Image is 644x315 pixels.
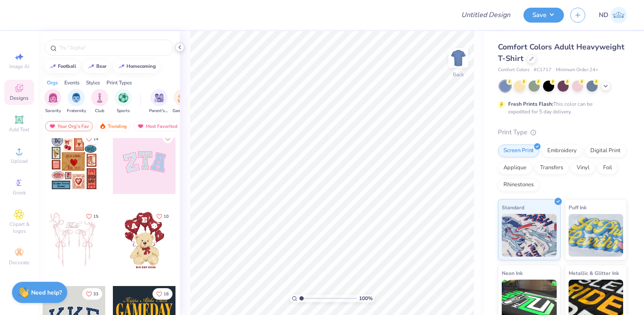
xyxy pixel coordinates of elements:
div: Screen Print [498,144,539,157]
img: Parent's Weekend Image [154,93,164,103]
button: Like [82,288,102,300]
span: Clipart & logos [4,221,34,234]
button: bear [83,60,110,73]
span: # C1717 [534,66,552,74]
span: 14 [93,137,98,141]
div: filter for Sports [115,89,132,114]
img: trend_line.gif [49,64,56,69]
img: Standard [502,214,557,257]
div: bear [96,64,106,69]
span: Comfort Colors Adult Heavyweight T-Shirt [498,42,624,64]
img: trend_line.gif [118,64,125,69]
span: Neon Ink [502,269,523,277]
button: filter button [44,89,61,114]
span: Upload [11,158,28,165]
span: Add Text [9,126,29,133]
span: Puff Ink [569,203,586,212]
strong: Fresh Prints Flash: [508,101,553,107]
button: Like [82,133,102,144]
button: Like [152,288,172,300]
img: Game Day Image [178,93,187,103]
div: filter for Sorority [44,89,61,114]
div: filter for Parent's Weekend [149,89,169,114]
button: filter button [172,89,192,114]
div: Events [64,79,80,87]
div: Back [453,71,464,78]
input: Untitled Design [454,6,517,23]
span: 10 [164,214,169,219]
span: Game Day [172,108,192,114]
img: Sports Image [118,93,128,103]
span: Image AI [9,63,29,70]
img: Sorority Image [48,93,58,103]
span: Sports [117,108,130,114]
span: Metallic & Glitter Ink [569,269,619,277]
span: Sorority [45,108,61,114]
a: ND [599,7,627,23]
div: Your Org's Fav [45,121,93,131]
span: 15 [93,214,98,219]
div: homecoming [126,64,156,69]
span: Club [95,108,104,114]
button: homecoming [113,60,160,73]
div: Foil [598,162,618,174]
button: Like [163,133,173,143]
span: Standard [502,203,524,212]
span: 33 [93,292,98,296]
div: Digital Print [585,144,626,157]
span: Greek [13,189,26,196]
button: football [45,60,80,73]
span: ND [599,10,608,20]
div: Rhinestones [498,179,539,191]
span: Minimum Order: 24 + [556,66,598,74]
strong: Need help? [31,289,62,297]
img: most_fav.gif [137,123,144,129]
span: 18 [164,292,169,296]
div: Applique [498,162,532,174]
div: Embroidery [542,144,582,157]
img: most_fav.gif [49,123,56,129]
button: filter button [149,89,169,114]
button: filter button [91,89,108,114]
img: Back [450,49,467,66]
div: Vinyl [571,162,595,174]
img: Neha Daga [610,7,627,23]
img: trend_line.gif [88,64,95,69]
button: Like [152,211,172,222]
div: Orgs [47,79,58,87]
div: Transfers [535,162,569,174]
div: Print Types [106,79,132,87]
span: Comfort Colors [498,66,529,74]
div: Styles [86,79,100,87]
span: Decorate [9,259,29,266]
img: Club Image [95,93,104,103]
div: Trending [95,121,131,131]
input: Try "Alpha" [59,43,168,52]
div: filter for Fraternity [67,89,86,114]
img: trending.gif [99,123,106,129]
span: Parent's Weekend [149,108,169,114]
span: Fraternity [67,108,86,114]
button: filter button [67,89,86,114]
div: filter for Club [91,89,108,114]
button: Like [82,211,102,222]
div: This color can be expedited for 5 day delivery. [508,100,613,116]
span: Designs [10,95,29,101]
div: football [58,64,76,69]
div: Most Favorited [133,121,181,131]
img: Puff Ink [569,214,624,257]
button: filter button [115,89,132,114]
button: Save [523,8,564,23]
img: Fraternity Image [72,93,81,103]
div: filter for Game Day [172,89,192,114]
div: Print Type [498,127,627,137]
span: 100 % [359,295,373,302]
